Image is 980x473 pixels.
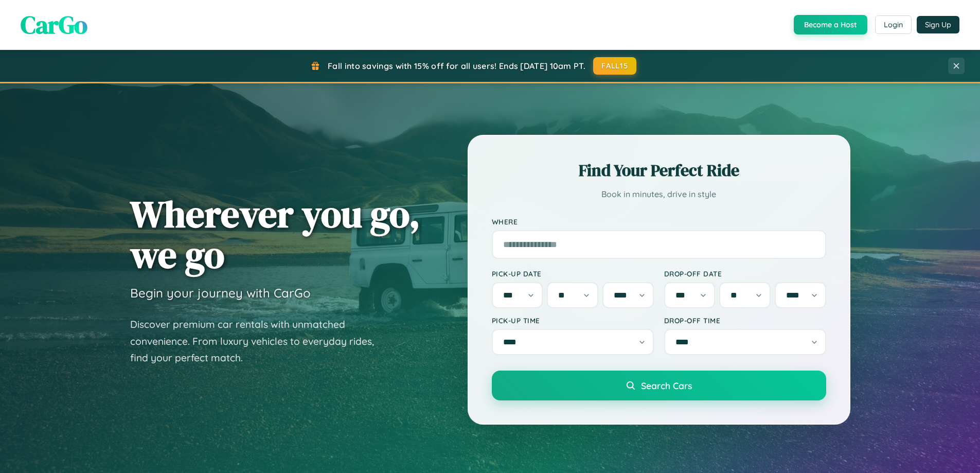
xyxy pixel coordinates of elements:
label: Drop-off Date [664,269,826,278]
span: Fall into savings with 15% off for all users! Ends [DATE] 10am PT. [328,61,585,71]
h3: Begin your journey with CarGo [130,285,311,301]
span: Search Cars [641,380,692,391]
h1: Wherever you go, we go [130,194,420,275]
button: Login [875,15,912,34]
button: Become a Host [794,15,867,34]
button: Search Cars [492,371,826,400]
p: Book in minutes, drive in style [492,187,826,202]
label: Where [492,217,826,226]
p: Discover premium car rentals with unmatched convenience. From luxury vehicles to everyday rides, ... [130,316,387,366]
button: FALL15 [593,57,636,75]
label: Drop-off Time [664,316,826,325]
span: CarGo [21,8,87,42]
label: Pick-up Time [492,316,654,325]
label: Pick-up Date [492,269,654,278]
h2: Find Your Perfect Ride [492,159,826,182]
button: Sign Up [917,16,959,33]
